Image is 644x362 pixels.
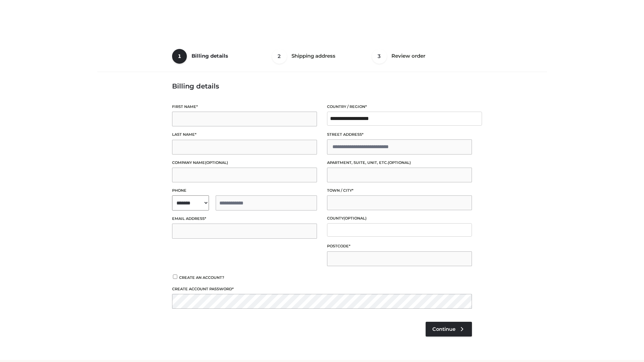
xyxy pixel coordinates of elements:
label: Postcode [327,243,472,249]
label: Phone [172,187,317,194]
label: Company name [172,160,317,166]
label: Email address [172,216,317,222]
label: Last name [172,131,317,138]
span: (optional) [343,216,367,221]
span: 3 [372,49,387,64]
input: Create an account? [172,275,178,279]
label: Create account password [172,286,472,292]
span: Shipping address [291,53,335,59]
span: (optional) [205,160,228,165]
label: County [327,215,472,222]
label: Country / Region [327,104,472,110]
span: Continue [432,326,455,332]
span: Billing details [192,53,228,59]
span: Review order [391,53,425,59]
label: Apartment, suite, unit, etc. [327,160,472,166]
span: Create an account? [179,275,224,280]
h3: Billing details [172,82,472,90]
label: Street address [327,131,472,138]
span: (optional) [388,160,411,165]
span: 2 [272,49,287,64]
label: First name [172,104,317,110]
a: Continue [426,322,472,337]
label: Town / City [327,187,472,194]
span: 1 [172,49,187,64]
